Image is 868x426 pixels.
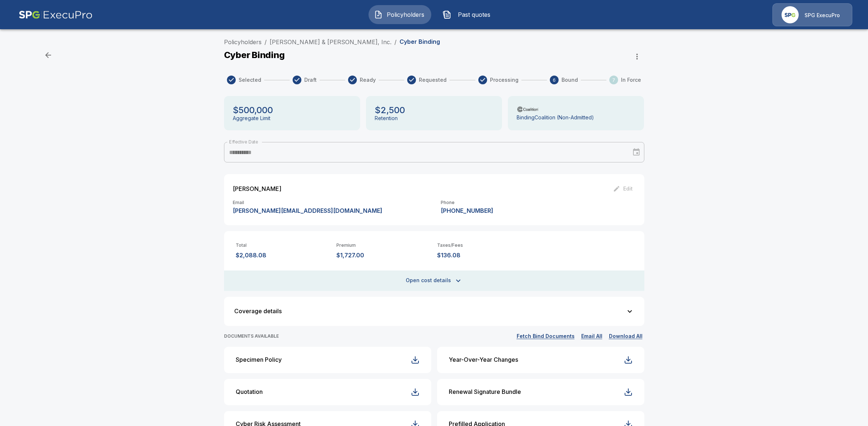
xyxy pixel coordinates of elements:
p: Cyber Binding [400,38,440,45]
span: Selected [239,76,261,84]
p: $2,088.08 [236,252,331,259]
li: / [265,38,267,46]
p: Taxes/Fees [437,243,532,248]
span: Policyholders [386,10,426,19]
p: Cyber Binding [224,50,285,60]
p: $500,000 [233,105,273,115]
p: Binding Coalition (Non-Admitted) [517,115,594,121]
span: Bound [562,76,578,84]
img: AA Logo [19,3,93,26]
img: Agency Icon [782,6,799,23]
img: Policyholders Icon [374,10,383,19]
span: Draft [304,76,317,84]
div: Renewal Signature Bundle [449,388,521,395]
a: Policyholders [224,38,262,46]
li: / [394,38,397,46]
p: $1,727.00 [336,252,431,259]
p: Total [236,243,331,248]
button: Past quotes IconPast quotes [437,5,500,24]
p: $136.08 [437,252,532,259]
span: Processing [490,76,518,84]
p: Phone [441,200,493,205]
span: Requested [419,76,447,84]
span: In Force [621,76,641,84]
button: Year-Over-Year Changes [437,347,644,373]
button: Policyholders IconPolicyholders [369,5,431,24]
text: 6 [553,77,556,83]
button: Renewal Signature Bundle [437,379,644,405]
span: Past quotes [454,10,494,19]
button: Quotation [224,379,431,405]
p: Email [233,200,382,205]
span: Ready [360,76,376,84]
img: Carrier Logo [517,105,539,113]
label: Effective Date [229,139,258,145]
p: SPG ExecuPro [805,12,840,19]
p: [PHONE_NUMBER] [441,208,493,214]
p: [PERSON_NAME][EMAIL_ADDRESS][DOMAIN_NAME] [233,208,382,214]
img: Past quotes Icon [443,10,451,19]
p: [PERSON_NAME] [233,186,281,192]
nav: breadcrumb [224,38,440,46]
button: Email All [579,332,604,341]
div: Year-Over-Year Changes [449,356,518,363]
button: Fetch Bind Documents [515,332,576,341]
button: Specimen Policy [224,347,431,373]
button: Open cost details [224,270,644,291]
p: DOCUMENTS AVAILABLE [224,334,279,339]
p: Aggregate Limit [233,115,270,122]
div: Coverage details [234,308,625,314]
p: $2,500 [375,105,405,115]
a: [PERSON_NAME] & [PERSON_NAME], Inc. [270,38,391,46]
div: Quotation [236,388,263,395]
p: Retention [375,115,398,122]
text: 7 [612,77,615,83]
div: Specimen Policy [236,356,282,363]
a: Agency IconSPG ExecuPro [772,3,852,26]
button: Download All [607,332,644,341]
button: Coverage details [228,301,640,322]
p: Premium [336,243,431,248]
